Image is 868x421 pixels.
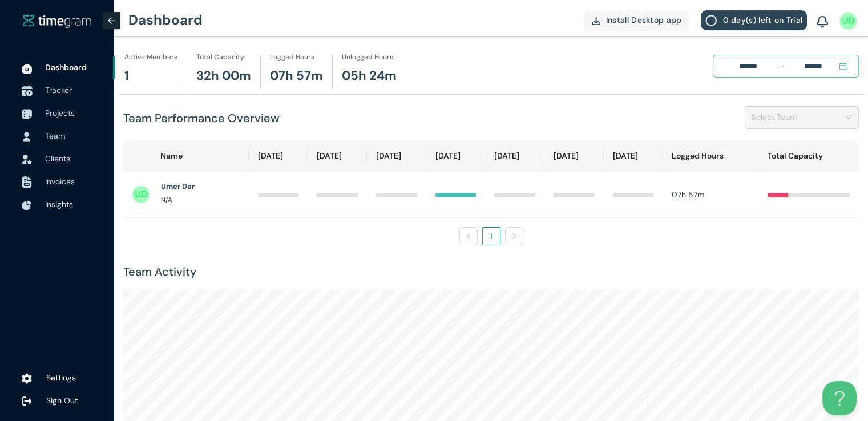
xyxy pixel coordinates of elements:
[45,153,70,164] span: Clients
[107,17,115,25] span: arrow-left
[270,66,323,86] h1: 07h 57m
[22,373,32,384] img: settings.78e04af822cf15d41b38c81147b09f22.svg
[128,3,203,37] h1: Dashboard
[22,63,32,74] img: DashboardIcon
[45,62,87,72] span: Dashboard
[21,86,33,97] img: TimeTrackerIcon
[672,188,749,201] div: 07h 57m
[465,233,472,240] span: left
[483,228,500,245] a: 1
[722,14,802,26] span: 0 day(s) left on Trial
[308,140,367,172] th: [DATE]
[22,200,32,211] img: InsightsIcon
[817,16,828,29] img: BellIcon
[822,381,857,415] iframe: Toggle Customer Support
[482,227,500,245] li: 1
[505,227,523,245] li: Next Page
[426,140,486,172] th: [DATE]
[22,396,32,406] img: logOut.ca60ddd252d7bab9102ea2608abe0238.svg
[45,131,65,141] span: Team
[342,52,393,63] h1: Unlogged Hours
[23,14,91,28] img: timegram
[249,140,308,172] th: [DATE]
[758,140,859,172] th: Total Capacity
[123,110,280,127] h1: Team Performance Overview
[45,176,75,187] span: Invoices
[123,140,249,172] th: Name
[604,140,663,172] th: [DATE]
[270,52,314,63] h1: Logged Hours
[46,395,78,406] span: Sign Out
[196,52,244,63] h1: Total Capacity
[123,263,859,281] h1: Team Activity
[663,140,758,172] th: Logged Hours
[584,10,690,30] button: Install Desktop app
[196,66,251,86] h1: 32h 00m
[342,66,397,86] h1: 05h 24m
[22,109,32,119] img: ProjectIcon
[22,132,32,142] img: UserIcon
[485,140,544,172] th: [DATE]
[606,14,682,26] span: Install Desktop app
[161,181,195,192] h1: Umer Dar
[45,108,75,118] span: Projects
[701,10,807,30] button: 0 day(s) left on Trial
[45,85,72,95] span: Tracker
[45,199,73,209] span: Insights
[505,227,523,245] button: right
[544,140,604,172] th: [DATE]
[459,227,478,245] button: left
[22,176,32,188] img: InvoiceIcon
[161,195,172,205] h1: N/A
[124,66,129,86] h1: 1
[511,233,518,240] span: right
[23,14,91,28] a: timegram
[22,155,32,164] img: InvoiceIcon
[132,186,150,203] img: UserIcon
[124,52,177,63] h1: Active Members
[367,140,426,172] th: [DATE]
[592,17,600,25] img: DownloadApp
[776,62,785,71] span: swap-right
[839,13,857,30] img: UserIcon
[776,62,785,71] span: to
[459,227,478,245] li: Previous Page
[46,373,76,383] span: Settings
